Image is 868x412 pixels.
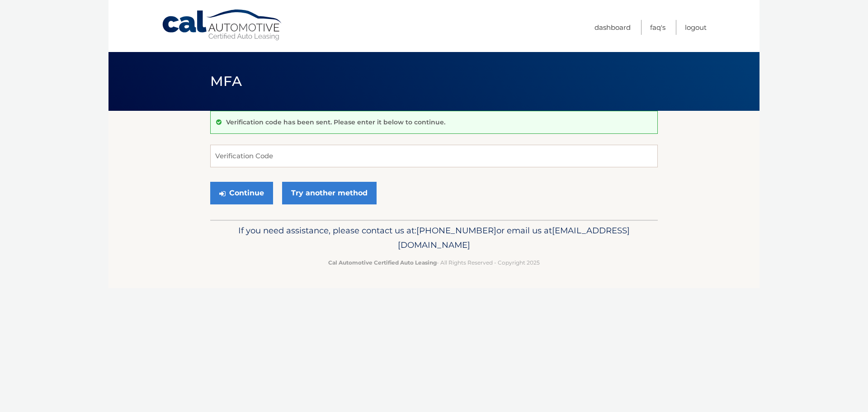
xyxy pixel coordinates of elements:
a: Cal Automotive [161,9,283,41]
input: Verification Code [210,145,658,167]
p: - All Rights Reserved - Copyright 2025 [216,258,652,267]
a: Try another method [282,182,377,204]
strong: Cal Automotive Certified Auto Leasing [328,259,437,266]
a: Dashboard [594,20,631,35]
p: If you need assistance, please contact us at: or email us at [216,223,652,252]
button: Continue [210,182,273,204]
span: MFA [210,73,242,90]
span: [PHONE_NUMBER] [416,225,496,236]
a: Logout [685,20,707,35]
a: FAQ's [650,20,665,35]
p: Verification code has been sent. Please enter it below to continue. [226,118,445,126]
span: [EMAIL_ADDRESS][DOMAIN_NAME] [398,225,630,250]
